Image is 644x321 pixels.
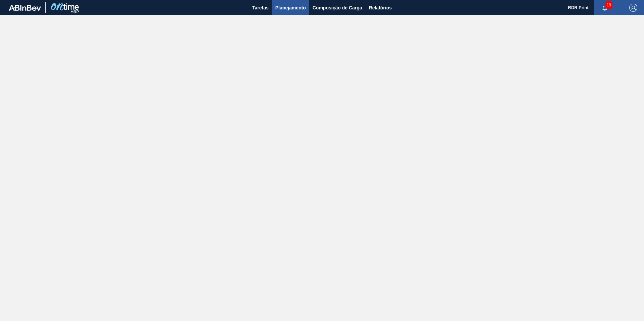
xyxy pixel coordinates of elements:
[9,5,41,11] img: TNhmsLtSVTkK8tSr43FrP2fwEKptu5GPRR3wAAAABJRU5ErkJggg==
[275,4,306,12] span: Planejamento
[629,4,637,12] img: Logout
[252,4,269,12] span: Tarefas
[313,4,362,12] span: Composição de Carga
[594,3,615,12] button: Notificações
[605,1,612,9] span: 19
[369,4,392,12] span: Relatórios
